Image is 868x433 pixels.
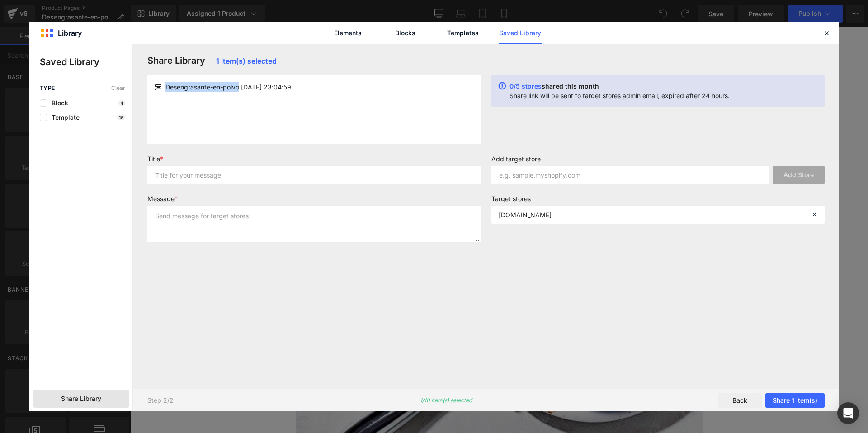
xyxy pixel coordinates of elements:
[765,393,825,408] button: Share 1 item(s)
[147,166,481,184] input: Title for your message
[147,55,481,66] h3: Share Library
[111,85,125,91] span: Clear
[47,114,80,121] span: Template
[837,402,859,424] div: Open Intercom Messenger
[384,22,427,44] a: Blocks
[499,211,552,219] p: [DOMAIN_NAME]
[216,56,277,66] span: 1 item(s) selected
[509,82,542,90] span: 0/5 stores
[118,100,125,106] p: 4
[499,22,542,44] a: Saved Library
[117,115,125,120] p: 16
[441,22,484,44] a: Templates
[491,195,825,206] label: Target stores
[773,166,825,184] button: Add Store
[542,82,599,90] span: shared this month
[47,99,68,107] span: Block
[420,397,472,404] p: 1/10 item(s) selected
[165,82,291,92] span: Desengrasante-en-polvo [DATE] 23:04:59
[147,155,481,166] label: Title
[61,394,101,403] span: Share Library
[718,393,762,408] button: Back
[491,166,769,184] input: e.g. sample.myshopify.com
[147,396,174,404] p: Step 2/2
[326,22,369,44] a: Elements
[509,92,730,99] p: Share link will be sent to target stores admin email, expired after 24 hours.
[147,195,481,206] label: Message
[491,155,825,166] label: Add target store
[40,85,55,91] span: Type
[40,55,132,69] p: Saved Library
